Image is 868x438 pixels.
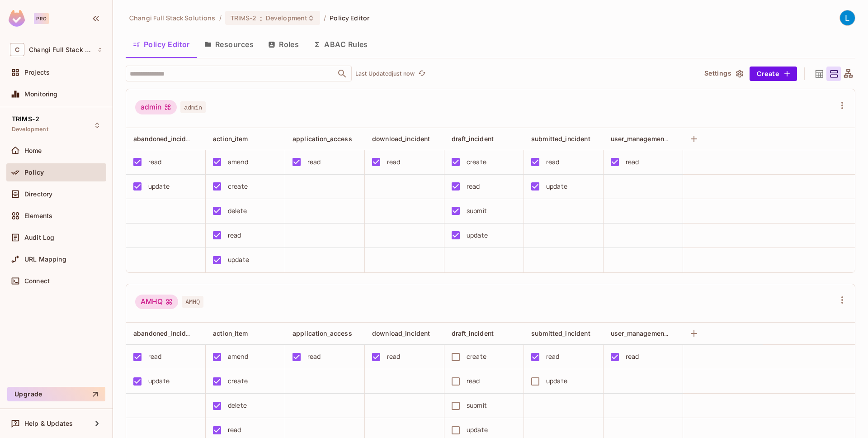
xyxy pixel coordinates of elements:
span: abandoned_incident [133,329,196,338]
span: action_item [213,135,248,143]
span: abandoned_incident [133,134,196,143]
button: Create [750,67,797,81]
span: TRIMS-2 [231,14,256,22]
img: Le Shan Work [840,10,855,25]
span: submitted_incident [531,135,590,143]
span: submitted_incident [531,329,590,337]
div: read [546,157,560,167]
div: read [387,352,401,362]
span: download_incident [372,135,430,143]
div: update [467,230,488,240]
div: read [546,352,560,362]
span: download_incident [372,329,430,337]
div: read [626,157,639,167]
span: Policy [24,169,44,176]
div: update [148,181,170,191]
button: Roles [261,33,306,56]
div: read [228,230,241,240]
p: Last Updated just now [355,70,415,77]
div: create [228,181,248,191]
button: Settings [701,67,746,81]
button: Policy Editor [126,33,197,56]
div: read [467,376,480,386]
div: admin [135,100,177,114]
div: read [387,157,401,167]
button: ABAC Rules [306,33,375,56]
div: update [148,376,170,386]
div: submit [467,400,487,410]
li: / [219,14,222,22]
div: read [148,157,162,167]
span: user_management_page [611,134,685,143]
div: submit [467,206,487,216]
div: read [228,425,241,435]
div: delete [228,206,247,216]
div: AMHQ [135,295,178,309]
span: C [10,43,24,56]
span: draft_incident [452,135,494,143]
button: refresh [416,68,427,79]
button: Resources [197,33,261,56]
span: URL Mapping [24,256,66,263]
div: create [228,376,248,386]
span: action_item [213,329,248,337]
div: create [467,157,486,167]
span: Workspace: Changi Full Stack Solutions [29,46,93,53]
div: delete [228,400,247,410]
div: read [307,157,321,167]
div: read [307,352,321,362]
div: Pro [34,13,49,24]
div: update [546,376,567,386]
div: update [546,181,567,191]
span: Monitoring [24,90,58,98]
div: read [467,181,480,191]
span: Development [266,14,307,22]
span: Projects [24,69,50,76]
span: admin [180,101,206,113]
span: application_access [292,135,352,143]
div: update [467,425,488,435]
span: : [259,14,263,22]
img: SReyMgAAAABJRU5ErkJggg== [9,10,25,27]
span: user_management_page [611,329,685,338]
span: refresh [418,69,426,78]
div: amend [228,352,248,362]
div: read [626,352,639,362]
span: Home [24,147,42,154]
span: AMHQ [182,296,203,308]
span: Directory [24,190,52,198]
span: the active workspace [129,14,216,22]
span: application_access [292,329,352,337]
span: Audit Log [24,234,54,241]
span: Help & Updates [24,420,73,427]
div: read [148,352,162,362]
div: amend [228,157,248,167]
span: TRIMS-2 [12,115,39,123]
span: Development [12,126,48,133]
span: Click to refresh data [415,68,427,79]
button: Open [336,67,349,80]
span: Policy Editor [330,14,369,22]
div: create [467,352,486,362]
span: draft_incident [452,329,494,337]
div: update [228,255,249,265]
button: Upgrade [7,387,105,401]
li: / [324,14,326,22]
span: Connect [24,277,50,285]
span: Elements [24,212,52,219]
